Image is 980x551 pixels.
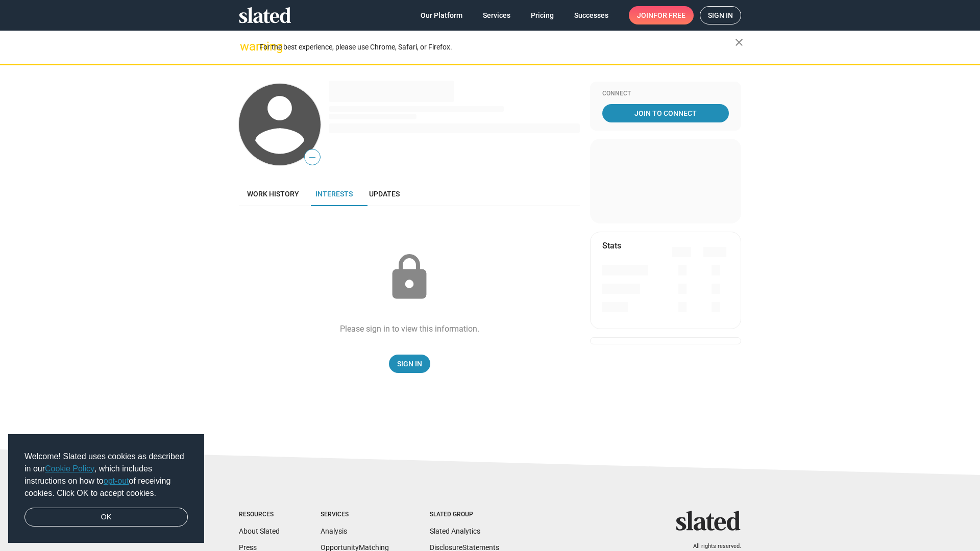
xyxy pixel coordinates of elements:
a: Pricing [523,6,562,24]
span: Join To Connect [604,104,727,122]
mat-card-title: Stats [602,240,621,251]
mat-icon: close [733,36,745,48]
a: dismiss cookie message [24,508,188,527]
a: Analysis [321,527,347,535]
span: Pricing [531,6,554,24]
a: Cookie Policy [45,464,94,473]
a: Sign In [389,355,430,373]
div: cookieconsent [8,434,204,543]
a: Services [475,6,519,24]
span: for free [653,6,685,24]
span: Updates [369,190,400,198]
div: Resources [239,511,280,519]
a: Successes [566,6,617,24]
a: Joinfor free [629,6,694,24]
span: Our Platform [421,6,462,24]
div: Slated Group [430,511,499,519]
div: Please sign in to view this information. [340,323,479,334]
span: Successes [574,6,608,24]
a: Our Platform [412,6,471,24]
span: Services [483,6,510,24]
a: About Slated [239,527,280,535]
span: Welcome! Slated uses cookies as described in our , which includes instructions on how to of recei... [24,450,188,499]
div: Connect [602,90,729,98]
span: Work history [247,190,299,198]
mat-icon: lock [384,252,435,303]
span: — [305,151,320,164]
mat-icon: warning [240,40,252,53]
a: opt-out [104,477,129,485]
a: Sign in [700,6,741,24]
a: Join To Connect [602,104,729,122]
a: Slated Analytics [430,527,480,535]
div: For the best experience, please use Chrome, Safari, or Firefox. [259,40,735,54]
span: Interests [315,190,353,198]
span: Sign In [397,355,422,373]
span: Sign in [708,7,733,24]
a: Updates [361,182,408,206]
a: Interests [307,182,361,206]
div: Services [321,511,389,519]
a: Work history [239,182,307,206]
span: Join [637,6,685,24]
